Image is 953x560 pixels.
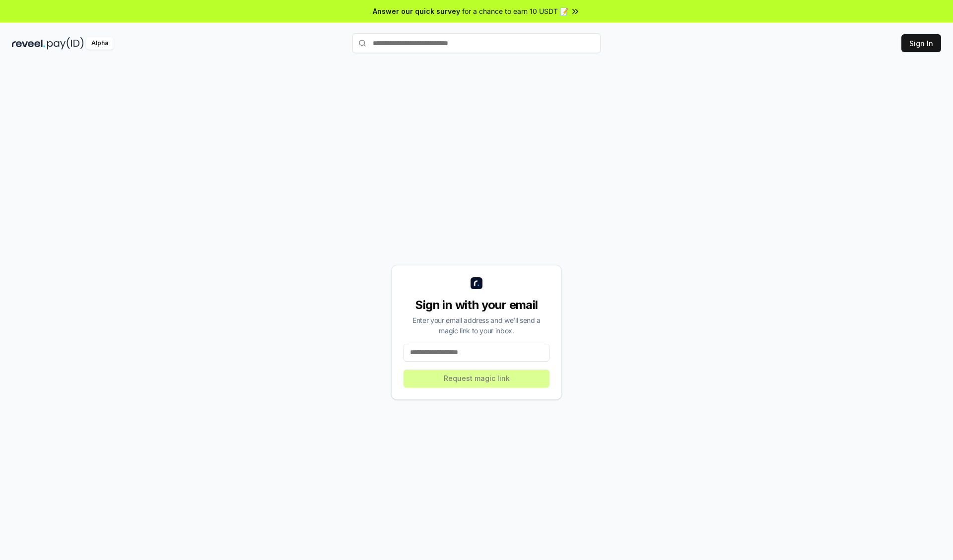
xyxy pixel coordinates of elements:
div: Alpha [86,37,114,50]
span: Answer our quick survey [373,6,460,16]
div: Sign in with your email [404,297,549,313]
span: for a chance to earn 10 USDT 📝 [462,6,568,16]
img: pay_id [47,37,84,50]
img: logo_small [471,277,482,289]
button: Sign In [901,34,941,52]
img: reveel_dark [12,37,45,50]
div: Enter your email address and we’ll send a magic link to your inbox. [404,315,549,336]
